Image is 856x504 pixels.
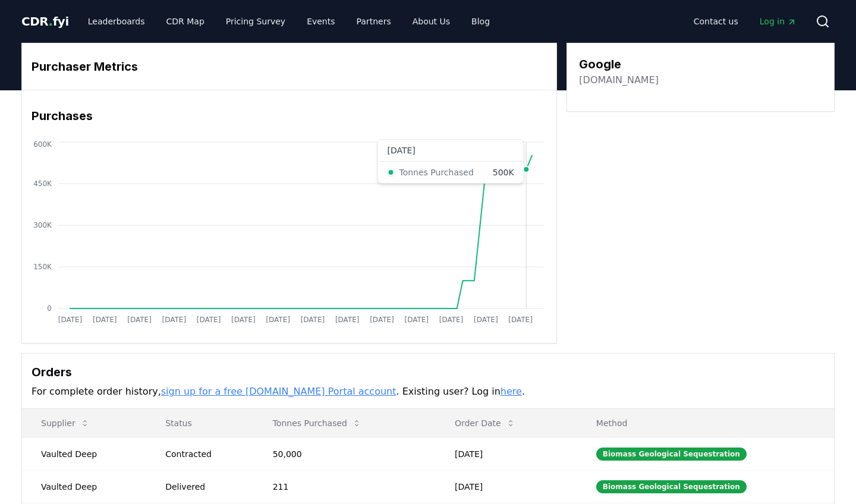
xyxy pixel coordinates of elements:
tspan: [DATE] [439,316,464,324]
tspan: [DATE] [404,316,429,324]
td: Vaulted Deep [22,470,146,503]
div: Biomass Geological Sequestration [596,480,747,493]
tspan: [DATE] [58,316,83,324]
p: Status [156,417,244,429]
nav: Main [684,11,806,32]
tspan: [DATE] [508,316,533,324]
td: Vaulted Deep [22,437,146,470]
a: CDR Map [157,11,214,32]
tspan: [DATE] [370,316,394,324]
a: CDR.fyi [21,13,69,30]
button: Tonnes Purchased [263,411,371,435]
a: Pricing Survey [216,11,295,32]
td: [DATE] [436,437,577,470]
tspan: [DATE] [197,316,221,324]
h3: Orders [32,363,824,381]
div: Contracted [165,448,244,460]
span: . [49,14,53,29]
a: Events [297,11,344,32]
tspan: 300K [33,221,52,229]
tspan: [DATE] [301,316,325,324]
tspan: [DATE] [335,316,360,324]
button: Supplier [32,411,99,435]
a: [DOMAIN_NAME] [579,73,659,87]
div: Delivered [165,481,244,493]
tspan: [DATE] [266,316,290,324]
tspan: 150K [33,263,52,271]
a: Contact us [684,11,748,32]
a: Leaderboards [78,11,155,32]
p: Method [587,417,824,429]
tspan: [DATE] [162,316,187,324]
a: Blog [462,11,499,32]
a: here [501,386,522,397]
tspan: [DATE] [93,316,117,324]
td: [DATE] [436,470,577,503]
tspan: [DATE] [474,316,498,324]
td: 50,000 [254,437,436,470]
p: For complete order history, . Existing user? Log in . [32,385,824,399]
a: About Us [403,11,460,32]
div: Biomass Geological Sequestration [596,448,747,461]
td: 211 [254,470,436,503]
tspan: 0 [47,304,52,313]
tspan: [DATE] [231,316,256,324]
a: sign up for a free [DOMAIN_NAME] Portal account [161,386,396,397]
h3: Purchases [32,107,547,125]
span: CDR fyi [21,14,69,29]
a: Log in [750,11,806,32]
button: Order Date [445,411,525,435]
tspan: 450K [33,179,52,188]
tspan: [DATE] [127,316,152,324]
span: Log in [760,15,797,27]
nav: Main [78,11,499,32]
h3: Purchaser Metrics [32,58,547,75]
tspan: 600K [33,140,52,149]
h3: Google [579,55,659,73]
a: Partners [347,11,401,32]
